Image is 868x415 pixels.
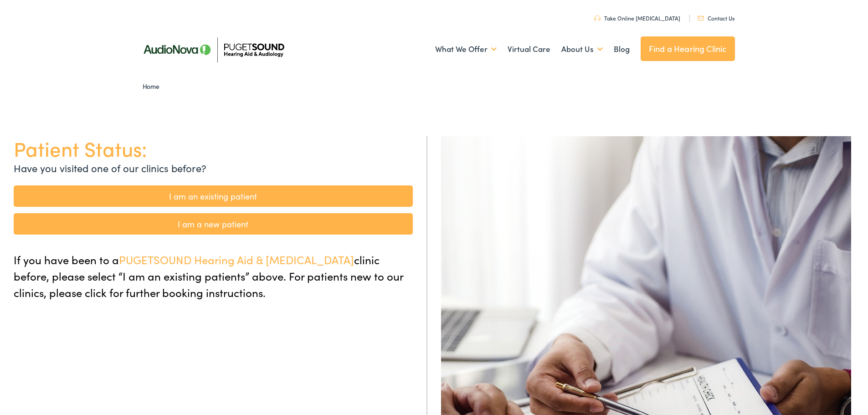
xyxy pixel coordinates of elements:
a: I am an existing patient [14,185,413,207]
a: What We Offer [435,32,497,66]
a: Find a Hearing Clinic [641,36,735,61]
a: Home [143,82,164,91]
a: Take Online [MEDICAL_DATA] [594,14,680,22]
a: Contact Us [698,14,734,22]
a: I am a new patient [14,213,413,235]
span: PUGETSOUND Hearing Aid & [MEDICAL_DATA] [119,252,354,267]
h1: Patient Status: [14,136,413,160]
img: utility icon [698,16,704,20]
p: Have you visited one of our clinics before? [14,160,413,175]
img: utility icon [594,15,601,21]
p: If you have been to a clinic before, please select “I am an existing patients” above. For patient... [14,251,413,301]
a: Blog [614,32,630,66]
a: About Us [561,32,603,66]
a: Virtual Care [508,32,550,66]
